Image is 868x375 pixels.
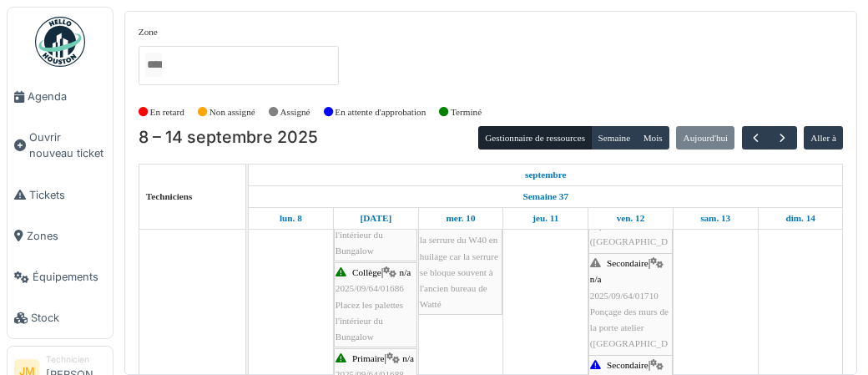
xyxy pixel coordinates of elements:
label: En attente d'approbation [335,105,426,119]
button: Semaine [591,126,637,149]
a: 8 septembre 2025 [275,208,306,229]
a: Stock [8,297,113,338]
span: Techniciens [146,191,193,201]
span: 2025/09/64/01686 [336,283,404,293]
a: Zones [8,215,113,256]
span: n/a [400,267,411,277]
button: Suivant [769,126,796,150]
span: Ponçage des murs de la porte atelier ([GEOGRAPHIC_DATA]) [590,307,669,365]
a: 8 septembre 2025 [521,165,571,185]
label: Terminé [451,105,482,119]
a: Équipements [8,256,113,297]
button: Aller à [804,126,843,149]
a: Agenda [8,76,113,117]
span: Zones [27,228,106,244]
a: 11 septembre 2025 [528,208,563,229]
button: Précédent [742,126,770,150]
button: Mois [636,126,669,149]
label: Zone [139,25,158,39]
a: 9 septembre 2025 [356,208,396,229]
button: Aujourd'hui [676,126,734,149]
span: Secondaire [607,258,648,268]
a: 14 septembre 2025 [781,208,819,229]
a: Tickets [8,175,113,215]
span: Placez les palettes l'intérieur du Bungalow [336,214,403,256]
a: 10 septembre 2025 [442,208,480,229]
span: Primaire [352,353,385,363]
span: Placez les palettes l'intérieur du Bungalow [336,300,403,342]
span: Collège [352,267,381,277]
h2: 8 – 14 septembre 2025 [139,128,318,148]
span: Ouvrir nouveau ticket [29,129,106,161]
span: Tickets [29,187,106,203]
div: | [336,265,416,345]
label: Non assigné [209,105,255,119]
span: Équipements [33,269,106,285]
img: Badge_color-CXgf-gQk.svg [35,17,85,67]
label: Assigné [280,105,310,119]
input: Tous [145,53,162,77]
a: Ouvrir nouveau ticket [8,117,113,174]
span: n/a [590,274,602,284]
div: Technicien [46,353,106,366]
span: Secondaire [607,360,648,370]
div: | [590,256,671,367]
span: n/a [402,353,414,363]
a: 13 septembre 2025 [696,208,734,229]
button: Gestionnaire de ressources [478,126,592,149]
a: Semaine 37 [519,186,573,207]
span: 2025/09/64/01710 [590,291,659,301]
span: Stock [31,310,106,326]
label: En retard [150,105,184,119]
a: 12 septembre 2025 [613,208,649,229]
span: Agenda [28,89,106,104]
